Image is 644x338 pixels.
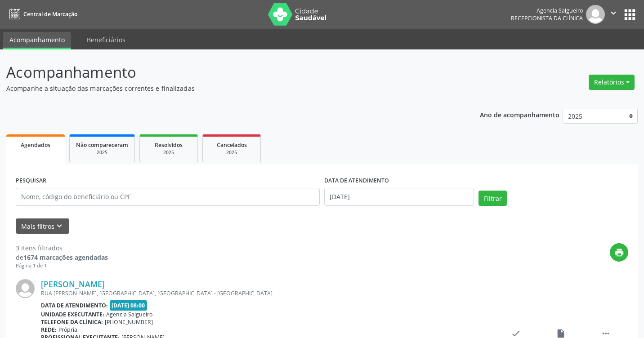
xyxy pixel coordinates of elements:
img: img [16,279,35,298]
div: RUA [PERSON_NAME], [GEOGRAPHIC_DATA], [GEOGRAPHIC_DATA] - [GEOGRAPHIC_DATA] [41,289,493,297]
a: Beneficiários [80,32,132,48]
span: Própria [58,326,77,334]
p: Ano de acompanhamento [480,109,559,120]
div: 2025 [76,149,128,156]
input: Nome, código do beneficiário ou CPF [16,188,320,206]
b: Data de atendimento: [41,302,108,309]
a: [PERSON_NAME] [41,279,105,289]
div: de [16,253,108,262]
span: Recepcionista da clínica [511,14,583,22]
i: keyboard_arrow_down [54,221,64,231]
span: [PHONE_NUMBER] [105,318,153,326]
button: apps [622,7,638,22]
b: Rede: [41,326,57,334]
strong: 1674 marcações agendadas [23,253,108,262]
b: Telefone da clínica: [41,318,103,326]
div: 2025 [146,149,191,156]
div: 3 itens filtrados [16,243,108,253]
i:  [608,8,618,18]
span: Central de Marcação [23,10,77,18]
button: Filtrar [479,191,507,206]
span: Agendados [21,141,50,149]
button: Mais filtroskeyboard_arrow_down [16,218,69,234]
a: Central de Marcação [6,7,77,22]
span: Não compareceram [76,141,128,149]
div: Agencia Salgueiro [511,7,583,14]
span: [DATE] 08:00 [110,300,148,311]
span: Resolvidos [155,141,183,149]
button: Relatórios [589,75,635,90]
span: Agencia Salgueiro [106,311,152,318]
button: print [610,243,628,262]
div: Página 1 de 1 [16,262,108,270]
img: img [586,5,605,24]
label: PESQUISAR [16,174,46,188]
div: 2025 [209,149,254,156]
a: Acompanhamento [3,32,71,49]
b: Unidade executante: [41,311,104,318]
span: Cancelados [217,141,247,149]
p: Acompanhe a situação das marcações correntes e finalizadas [6,84,448,93]
button:  [605,5,622,24]
p: Acompanhamento [6,61,448,84]
i: print [614,248,624,258]
label: DATA DE ATENDIMENTO [324,174,389,188]
input: Selecione um intervalo [324,188,474,206]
